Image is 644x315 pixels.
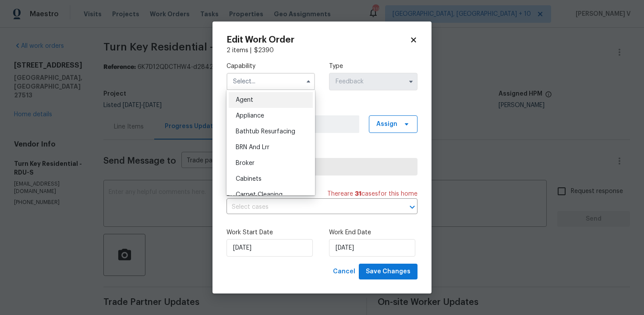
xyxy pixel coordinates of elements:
[236,113,264,119] span: Appliance
[236,97,253,103] span: Agent
[226,200,393,214] input: Select cases
[236,160,255,166] span: Broker
[333,266,355,277] span: Cancel
[234,162,410,171] span: Turn Key Residential - RDU-S
[359,264,418,280] button: Save Changes
[226,147,418,156] label: Trade Partner
[303,76,314,87] button: Hide options
[226,73,315,90] input: Select...
[329,62,418,71] label: Type
[236,192,283,198] span: Carpet Cleaning
[329,264,359,280] button: Cancel
[226,62,315,71] label: Capability
[329,73,418,90] input: Select...
[226,46,418,55] div: 2 items |
[236,129,295,135] span: Bathtub Resurfacing
[226,228,315,237] label: Work Start Date
[329,239,415,257] input: M/D/YYYY
[366,266,410,277] span: Save Changes
[376,120,397,129] span: Assign
[226,36,410,44] h2: Edit Work Order
[355,191,361,197] span: 31
[329,228,418,237] label: Work End Date
[236,176,262,182] span: Cabinets
[254,47,274,54] span: $ 2390
[406,201,418,213] button: Open
[226,239,313,257] input: M/D/YYYY
[327,190,418,198] span: There are case s for this home
[406,76,416,87] button: Show options
[226,104,418,113] label: Work Order Manager
[236,144,269,150] span: BRN And Lrr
